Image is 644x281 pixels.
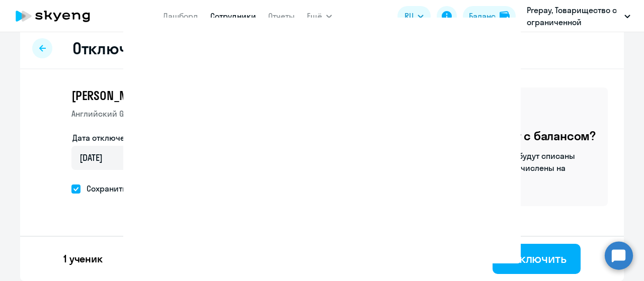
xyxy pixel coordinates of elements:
span: Сохранить корпоративную скидку [80,182,219,195]
img: balance [500,11,510,21]
p: 1 ученик [63,252,103,266]
a: Отчеты [268,11,295,21]
span: [PERSON_NAME] [71,87,151,104]
span: Ещё [307,10,322,22]
a: Дашборд [163,11,198,21]
label: Дата отключения* [72,132,142,144]
span: RU [405,10,414,22]
div: Отключить [507,250,567,266]
h2: Отключение сотрудников [72,38,266,58]
div: Баланс [469,10,496,22]
p: Prepay, Товарищество с ограниченной ответственностью «ITX (Айтикс)» (ТОО «ITX (Айтикс)») [527,4,620,28]
a: Сотрудники [210,11,256,21]
input: дд.мм.гггг [71,146,215,170]
p: Английский General с русскоговорящим преподавателем • Баланс 0 уроков [71,108,363,120]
